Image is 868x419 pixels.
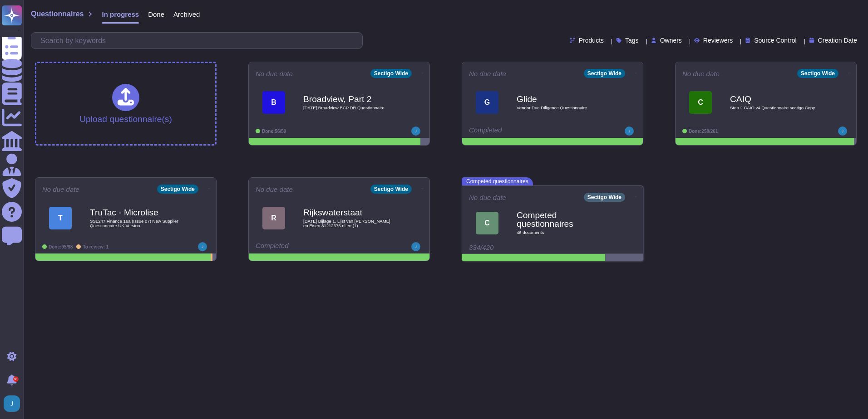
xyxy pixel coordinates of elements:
span: No due date [469,70,506,77]
input: Search by keywords [36,33,362,49]
div: B [262,91,285,114]
div: R [262,207,285,229]
img: user [838,127,847,136]
span: In progress [102,11,139,18]
b: Glide [517,95,607,103]
div: Upload questionnaire(s) [79,84,172,123]
span: To review: 1 [83,244,108,249]
span: Source Control [754,37,796,44]
div: Sectigo Wide [157,185,198,194]
img: user [4,395,20,412]
span: Done [148,11,164,18]
b: Competed questionnaires [517,211,607,228]
span: No due date [469,194,506,201]
div: T [49,207,72,229]
span: No due date [256,186,293,193]
span: Reviewers [703,37,733,44]
span: No due date [256,70,293,77]
img: user [198,242,207,251]
b: Broadview, Part 2 [303,95,394,103]
span: Creation Date [818,37,857,44]
span: 334/420 [469,244,493,251]
span: Step 2 CAIQ v4 Questionnaire sectigo Copy [730,106,821,110]
span: Tags [625,37,639,44]
span: No due date [682,70,720,77]
div: Sectigo Wide [584,193,625,202]
span: 46 document s [517,230,607,235]
span: Owners [660,37,682,44]
div: Sectigo Wide [370,185,412,194]
span: Competed questionnaires [462,177,533,185]
span: Done: 95/98 [49,244,73,249]
div: Sectigo Wide [797,69,838,78]
b: TruTac - Microlise [90,208,181,217]
b: Rijkswaterstaat [303,208,394,217]
span: Vendor Due Diligence Questionnaire [517,106,607,110]
div: G [476,91,498,114]
div: Completed [469,127,580,136]
b: CAIQ [730,95,821,103]
span: [DATE] Bijlage 1. Lijst van [PERSON_NAME] en Eisen 31212375.nl.en (1) [303,219,394,228]
span: SSL247 Finance 16a (Issue 07) New Supplier Questionnaire UK Version [90,219,181,228]
span: Archived [173,11,200,18]
div: 9+ [13,376,19,382]
span: No due date [42,186,79,193]
div: C [476,212,498,234]
span: [DATE] Broadview BCP DR Questionnaire [303,106,394,110]
img: user [411,127,420,136]
div: C [689,91,712,114]
span: Done: 56/59 [262,129,286,134]
span: Done: 258/261 [689,129,718,134]
div: Sectigo Wide [370,69,412,78]
div: Sectigo Wide [584,69,625,78]
img: user [411,242,420,251]
span: Products [579,37,604,44]
div: Completed [256,242,367,251]
span: Questionnaires [31,10,84,18]
img: user [625,127,634,136]
button: user [2,394,26,414]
